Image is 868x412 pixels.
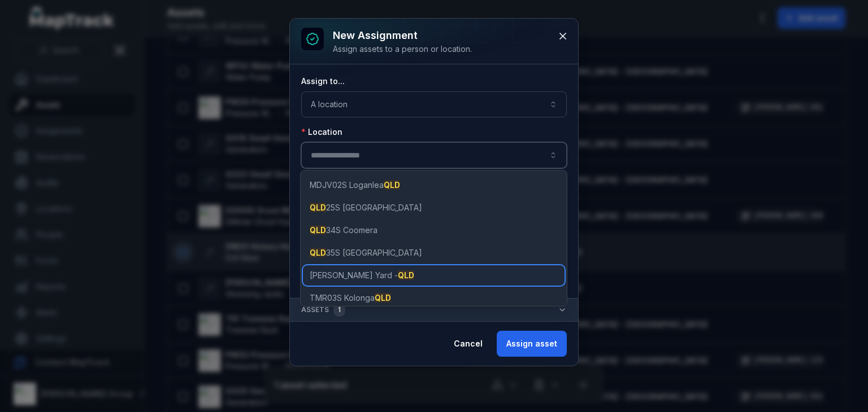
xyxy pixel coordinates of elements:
span: [PERSON_NAME] Yard - [310,270,414,281]
button: Assign asset [497,331,567,357]
span: QLD [384,180,400,190]
label: Assign to... [301,76,345,87]
span: QLD [398,270,414,280]
span: 25S [GEOGRAPHIC_DATA] [310,202,422,213]
h3: New assignment [333,28,472,43]
span: QLD [310,203,326,212]
button: Assets1 [290,299,578,321]
span: QLD [310,248,326,257]
span: 35S [GEOGRAPHIC_DATA] [310,247,422,258]
span: MDJV02S Loganlea [310,179,400,191]
button: Cancel [444,331,492,357]
button: A location [301,91,567,117]
div: Assign assets to a person or location. [333,43,472,55]
span: QLD [310,225,326,235]
span: 34S Coomera [310,225,377,236]
div: 1 [333,303,345,317]
span: QLD [375,293,391,303]
span: Assets [301,303,345,317]
label: Location [301,126,342,138]
span: TMR03S Kolonga [310,292,391,304]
